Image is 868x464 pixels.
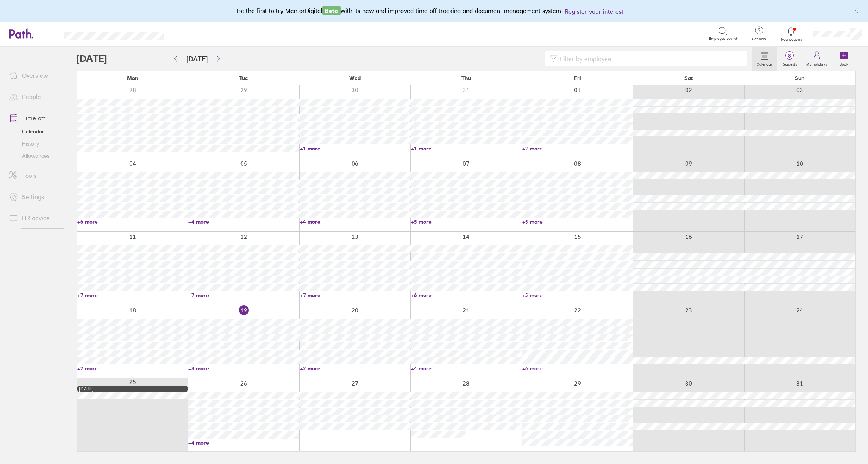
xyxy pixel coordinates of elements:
a: +6 more [522,365,633,372]
a: +7 more [77,292,188,299]
a: +5 more [522,218,633,225]
span: Sun [795,75,805,81]
span: 8 [777,53,802,59]
a: Calendar [3,125,64,138]
a: +6 more [411,292,521,299]
a: +3 more [188,365,299,372]
a: +2 more [522,145,633,152]
a: +2 more [77,365,188,372]
a: +4 more [188,218,299,225]
span: Tue [239,75,248,81]
a: 8Requests [777,47,802,71]
a: Settings [3,189,64,204]
div: Search [184,30,204,37]
a: +6 more [77,218,188,225]
a: History [3,138,64,150]
button: Register your interest [565,7,623,16]
a: +1 more [411,145,521,152]
input: Filter by employee [557,52,743,66]
a: Calendar [752,47,777,71]
a: Overview [3,68,64,83]
a: +4 more [411,365,521,372]
a: +7 more [300,292,410,299]
div: Be the first to try MentorDigital with its new and improved time off tracking and document manage... [237,6,631,16]
a: Time off [3,110,64,125]
a: +7 more [188,292,299,299]
a: +2 more [300,365,410,372]
button: [DATE] [181,53,214,65]
a: +5 more [411,218,521,225]
span: Wed [349,75,361,81]
a: HR advice [3,210,64,226]
a: Allowances [3,150,64,162]
a: Book [832,47,856,71]
a: +1 more [300,145,410,152]
label: Requests [777,60,802,67]
a: Tools [3,168,64,183]
span: Thu [461,75,471,81]
span: Mon [127,75,138,81]
span: Employee search [709,36,738,41]
a: Notifications [779,26,804,42]
a: +4 more [188,439,299,446]
span: Fri [574,75,581,81]
span: Get help [747,37,771,41]
label: Calendar [752,60,777,67]
a: People [3,89,64,104]
a: +5 more [522,292,633,299]
label: Book [835,60,853,67]
a: +4 more [300,218,410,225]
span: Beta [322,6,341,15]
span: Notifications [779,37,804,42]
label: My holidays [802,60,832,67]
span: Sat [684,75,693,81]
div: [DATE] [79,386,186,392]
a: My holidays [802,47,832,71]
